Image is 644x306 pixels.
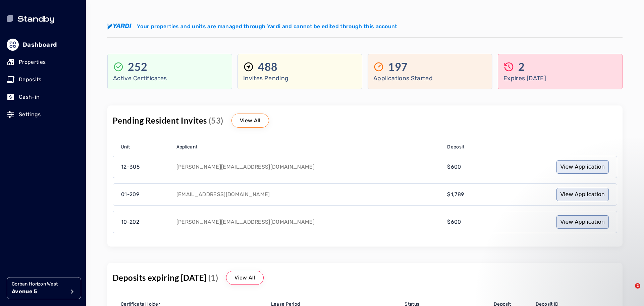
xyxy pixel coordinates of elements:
p: Applications Started [373,74,487,83]
a: Cash-in [7,90,79,104]
span: 2 [635,283,640,289]
p: Cash-in [19,93,40,101]
p: 488 [258,60,278,74]
p: $1,789 [447,190,464,199]
p: Pending Resident Invites [113,115,223,126]
a: View Application [556,215,609,229]
span: (53) [209,116,223,125]
p: Properties [19,58,46,66]
p: 01-209 [121,190,139,199]
a: View All [231,114,269,128]
span: (1) [208,273,218,282]
p: Avenue 5 [12,288,65,296]
p: [EMAIL_ADDRESS][DOMAIN_NAME] [176,192,270,197]
a: View All [226,271,264,285]
p: View All [234,274,255,282]
a: Deposits [7,72,79,87]
a: View Application [556,160,609,174]
a: Properties [7,55,79,70]
p: 252 [128,60,148,74]
p: Your properties and units are managed through Yardi and cannot be edited through this account [137,23,397,31]
p: $600 [447,163,461,171]
p: 10-202 [121,218,139,226]
button: Corban Horizon WestAvenue 5 [7,277,81,299]
p: Deposits [19,76,42,84]
p: Active Certificates [113,74,226,83]
span: Applicant [176,144,198,150]
span: Unit [121,144,130,150]
p: $600 [447,218,461,226]
p: 12-305 [121,163,140,171]
p: Settings [19,111,41,119]
p: Corban Horizon West [12,281,65,288]
iframe: Intercom live chat [621,283,637,299]
a: Settings [7,107,79,122]
p: 197 [388,60,408,74]
p: Invites Pending [243,74,357,83]
p: [PERSON_NAME][EMAIL_ADDRESS][DOMAIN_NAME] [176,164,315,170]
p: Dashboard [23,40,57,49]
span: Deposit [447,144,464,150]
p: View All [240,117,261,125]
p: Expires [DATE] [503,74,617,83]
img: yardi [107,24,131,30]
p: 2 [518,60,525,74]
a: Dashboard [7,37,79,52]
p: Deposits expiring [DATE] [113,272,218,283]
p: [PERSON_NAME][EMAIL_ADDRESS][DOMAIN_NAME] [176,219,315,225]
a: View Application [556,188,609,201]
